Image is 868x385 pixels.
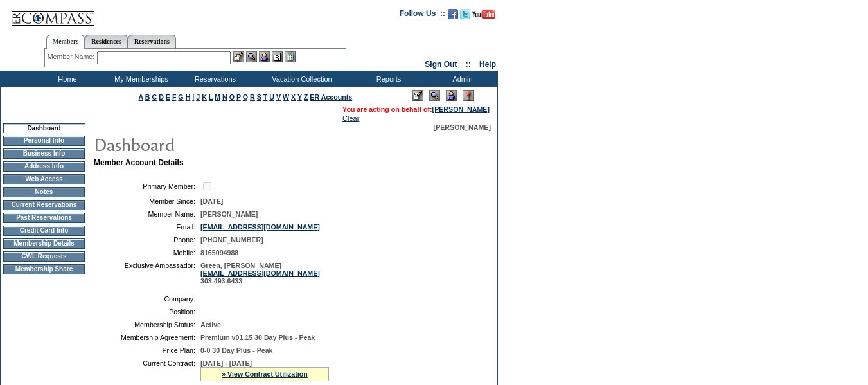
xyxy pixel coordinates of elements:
td: My Memberships [103,71,177,87]
img: Follow us on Twitter [460,9,470,19]
span: 8165094988 [200,249,238,256]
a: Q [243,93,248,101]
a: S [257,93,261,101]
a: W [283,93,289,101]
img: Impersonate [446,90,457,101]
span: [PERSON_NAME] [200,210,258,218]
td: Web Access [3,174,85,184]
a: H [186,93,191,101]
img: Subscribe to our YouTube Channel [472,10,495,19]
a: » View Contract Utilization [222,370,308,378]
a: Help [479,60,496,69]
a: X [291,93,296,101]
td: Home [29,71,103,87]
a: L [209,93,213,101]
td: Membership Details [3,238,85,249]
span: Premium v01.15 30 Day Plus - Peak [200,334,315,341]
td: Admin [424,71,498,87]
td: Address Info [3,161,85,172]
td: Dashboard [3,123,85,133]
a: J [196,93,200,101]
span: [DATE] - [DATE] [200,359,252,367]
a: [EMAIL_ADDRESS][DOMAIN_NAME] [200,223,320,231]
span: [PHONE_NUMBER] [200,236,263,244]
a: I [192,93,194,101]
img: Log Concern/Member Elevation [463,90,474,101]
a: [PERSON_NAME] [432,105,490,113]
td: Email: [99,223,195,231]
a: Become our fan on Facebook [448,13,458,21]
a: G [178,93,183,101]
td: Credit Card Info [3,226,85,236]
a: C [152,93,157,101]
a: Members [46,35,85,49]
a: Residences [85,35,128,48]
span: [PERSON_NAME] [434,123,491,131]
td: Exclusive Ambassador: [99,262,195,285]
a: D [159,93,164,101]
a: Follow us on Twitter [460,13,470,21]
a: A [139,93,143,101]
td: Personal Info [3,136,85,146]
a: P [236,93,241,101]
a: Reservations [128,35,176,48]
td: Follow Us :: [400,8,445,23]
a: Z [304,93,308,101]
a: B [145,93,150,101]
td: Business Info [3,148,85,159]
b: Member Account Details [94,158,184,167]
a: V [276,93,281,101]
td: Member Name: [99,210,195,218]
td: Member Since: [99,197,195,205]
td: Membership Agreement: [99,334,195,341]
td: Current Contract: [99,359,195,381]
a: Clear [342,114,359,122]
a: R [250,93,255,101]
td: Company: [99,295,195,303]
td: Membership Share [3,264,85,274]
td: Price Plan: [99,346,195,354]
img: View [246,51,257,62]
td: Current Reservations [3,200,85,210]
a: Subscribe to our YouTube Channel [472,13,495,21]
td: Reservations [177,71,251,87]
td: Vacation Collection [251,71,350,87]
a: K [202,93,207,101]
span: [DATE] [200,197,223,205]
div: Member Name: [48,51,97,62]
a: Y [297,93,302,101]
span: Active [200,321,221,328]
td: Primary Member: [99,180,195,192]
a: Sign Out [425,60,457,69]
img: b_calculator.gif [285,51,296,62]
img: Impersonate [259,51,270,62]
td: Mobile: [99,249,195,256]
span: Green, [PERSON_NAME] 303.493.6433 [200,262,320,285]
img: Reservations [272,51,283,62]
img: View Mode [429,90,440,101]
td: Reports [350,71,424,87]
img: b_edit.gif [233,51,244,62]
a: N [222,93,227,101]
a: T [263,93,268,101]
td: Phone: [99,236,195,244]
span: You are acting on behalf of: [342,105,490,113]
td: Position: [99,308,195,316]
img: pgTtlDashboard.gif [93,131,350,157]
span: 0-0 30 Day Plus - Peak [200,346,273,354]
a: E [166,93,170,101]
td: CWL Requests [3,251,85,262]
td: Notes [3,187,85,197]
td: Membership Status: [99,321,195,328]
a: F [172,93,177,101]
img: Edit Mode [412,90,423,101]
a: U [269,93,274,101]
a: ER Accounts [310,93,352,101]
a: [EMAIL_ADDRESS][DOMAIN_NAME] [200,269,320,277]
a: M [215,93,220,101]
td: Past Reservations [3,213,85,223]
img: Become our fan on Facebook [448,9,458,19]
a: O [229,93,235,101]
span: :: [466,60,471,69]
